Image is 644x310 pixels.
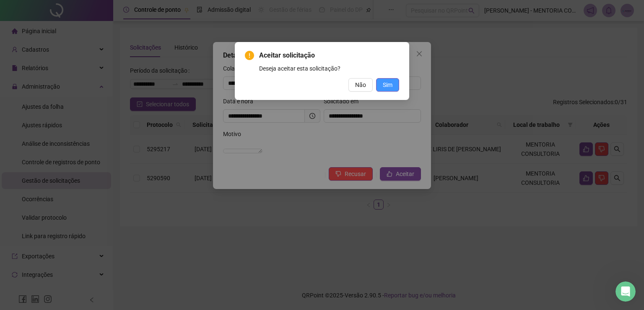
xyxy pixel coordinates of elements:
button: Sim [376,78,399,92]
span: Aceitar solicitação [259,50,399,60]
span: exclamation-circle [245,51,254,60]
iframe: Intercom live chat [615,281,636,302]
div: Deseja aceitar esta solicitação? [259,64,399,73]
span: Não [355,80,366,89]
button: Não [348,78,373,92]
span: Sim [383,80,392,89]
